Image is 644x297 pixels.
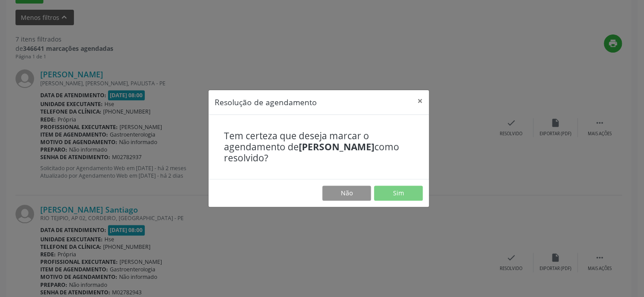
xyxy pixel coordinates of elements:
[215,96,317,108] h5: Resolução de agendamento
[322,186,371,201] button: Não
[299,141,374,153] b: [PERSON_NAME]
[224,130,413,164] h4: Tem certeza que deseja marcar o agendamento de como resolvido?
[374,186,423,201] button: Sim
[411,90,429,112] button: Close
